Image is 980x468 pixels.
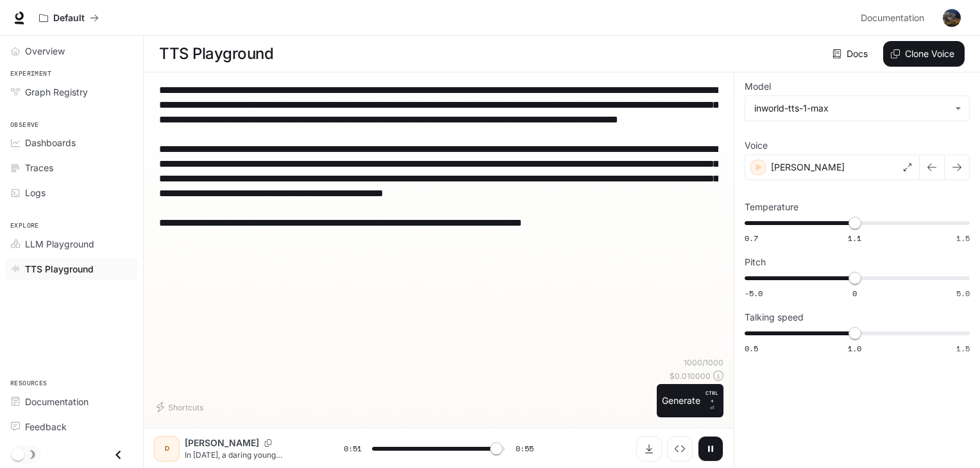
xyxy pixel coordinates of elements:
[754,102,949,115] div: inworld-tts-1-max
[745,82,771,91] p: Model
[861,10,924,26] span: Documentation
[5,81,138,103] a: Graph Registry
[185,449,313,460] p: In [DATE], a daring young [DEMOGRAPHIC_DATA] made a hazardous journey into the deserts and swamps...
[745,258,766,267] p: Pitch
[848,343,861,354] span: 1.0
[344,442,362,455] span: 0:51
[25,186,46,199] span: Logs
[667,436,693,462] button: Inspect
[745,343,758,354] span: 0.5
[852,288,857,299] span: 0
[956,233,970,244] span: 1.5
[657,384,723,417] button: GenerateCTRL +⏎
[33,5,105,31] button: All workspaces
[25,395,89,408] span: Documentation
[25,237,94,251] span: LLM Playground
[156,439,177,459] div: D
[159,41,273,67] h1: TTS Playground
[104,442,133,468] button: Close drawer
[745,313,804,322] p: Talking speed
[25,85,88,99] span: Graph Registry
[25,161,53,174] span: Traces
[830,41,873,67] a: Docs
[771,161,845,174] p: [PERSON_NAME]
[5,131,138,154] a: Dashboards
[12,447,24,461] span: Dark mode toggle
[670,371,711,381] p: $ 0.010000
[856,5,934,31] a: Documentation
[745,288,763,299] span: -5.0
[5,390,138,413] a: Documentation
[259,439,277,447] button: Copy Voice ID
[705,389,718,405] p: CTRL +
[25,44,65,58] span: Overview
[745,233,758,244] span: 0.7
[5,40,138,62] a: Overview
[185,437,259,449] p: [PERSON_NAME]
[516,442,534,455] span: 0:55
[636,436,662,462] button: Download audio
[745,96,969,121] div: inworld-tts-1-max
[939,5,965,31] button: User avatar
[5,233,138,255] a: LLM Playground
[25,136,76,149] span: Dashboards
[5,415,138,438] a: Feedback
[5,258,138,280] a: TTS Playground
[745,203,798,212] p: Temperature
[25,420,67,433] span: Feedback
[5,156,138,179] a: Traces
[956,288,970,299] span: 5.0
[848,233,861,244] span: 1.1
[5,181,138,204] a: Logs
[943,9,961,27] img: User avatar
[154,397,208,417] button: Shortcuts
[684,357,723,368] p: 1000 / 1000
[883,41,965,67] button: Clone Voice
[53,13,85,24] p: Default
[705,389,718,412] p: ⏎
[745,141,768,150] p: Voice
[25,262,94,276] span: TTS Playground
[956,343,970,354] span: 1.5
